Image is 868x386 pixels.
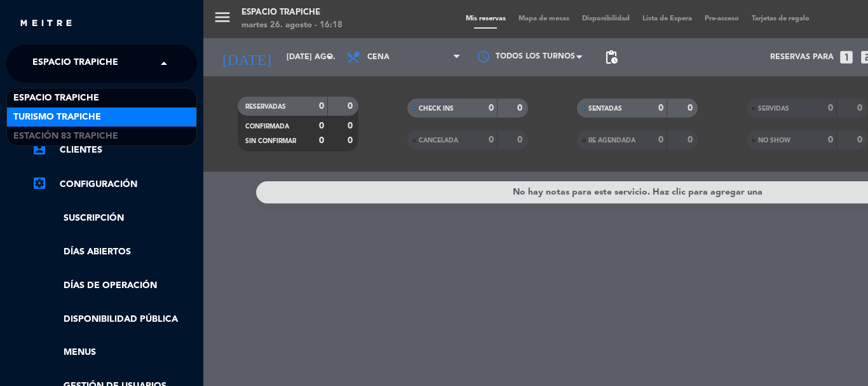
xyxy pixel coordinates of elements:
i: account_box [32,141,47,156]
span: pending_actions [604,50,619,65]
span: Turismo Trapiche [13,110,101,125]
a: Días de Operación [32,279,197,293]
a: Menus [32,345,197,360]
span: Espacio Trapiche [13,91,99,106]
a: Días abiertos [32,245,197,259]
i: settings_applications [32,176,47,191]
a: Suscripción [32,211,197,226]
span: Espacio Trapiche [32,50,118,77]
a: account_boxClientes [32,142,197,158]
a: Disponibilidad pública [32,312,197,327]
a: Configuración [32,177,197,192]
img: MEITRE [19,19,73,29]
span: Estación 83 Trapiche [13,129,118,144]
